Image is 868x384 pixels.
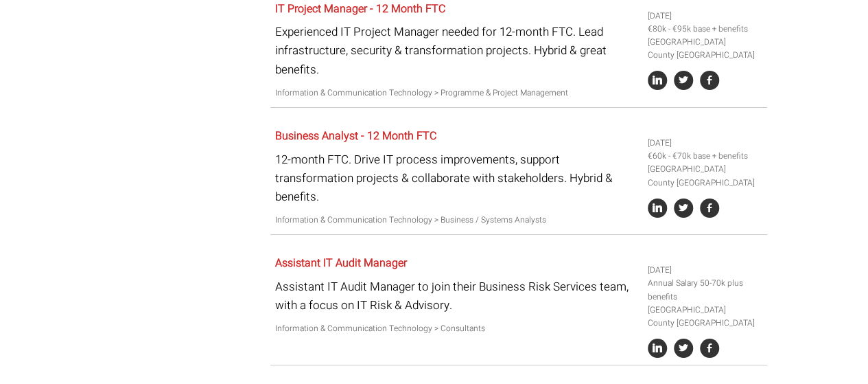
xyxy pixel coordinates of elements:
[648,137,762,150] li: [DATE]
[275,150,637,207] p: 12-month FTC. Drive IT process improvements, support transformation projects & collaborate with s...
[275,278,637,315] p: Assistant IT Audit Manager to join their Business Risk Services team, with a focus on IT Risk & A...
[648,277,762,303] li: Annual Salary 50-70k plus benefits
[648,23,762,36] li: €80k - €95k base + benefits
[275,214,637,227] p: Information & Communication Technology > Business / Systems Analysts
[275,322,637,335] p: Information & Communication Technology > Consultants
[648,163,762,189] li: [GEOGRAPHIC_DATA] County [GEOGRAPHIC_DATA]
[275,87,637,100] p: Information & Communication Technology > Programme & Project Management
[648,264,762,277] li: [DATE]
[275,128,436,144] a: Business Analyst - 12 Month FTC
[275,255,407,271] a: Assistant IT Audit Manager
[648,304,762,330] li: [GEOGRAPHIC_DATA] County [GEOGRAPHIC_DATA]
[275,1,445,17] a: IT Project Manager - 12 Month FTC
[275,23,637,79] p: Experienced IT Project Manager needed for 12-month FTC. Lead infrastructure, security & transform...
[648,10,762,23] li: [DATE]
[648,150,762,163] li: €60k - €70k base + benefits
[648,36,762,62] li: [GEOGRAPHIC_DATA] County [GEOGRAPHIC_DATA]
